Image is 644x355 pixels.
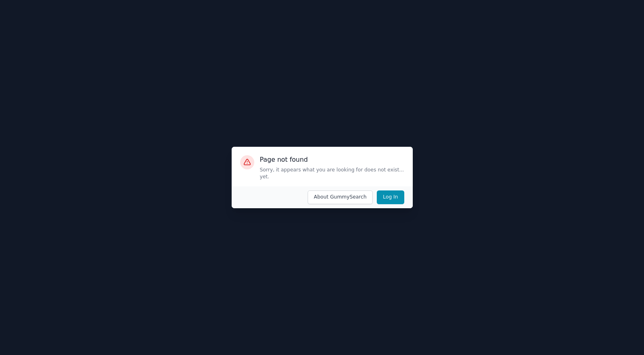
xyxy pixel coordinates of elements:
[260,167,404,181] p: Sorry, it appears what you are looking for does not exist... yet.
[373,190,404,204] a: Log In
[304,190,373,204] a: About GummySearch
[308,190,373,204] button: About GummySearch
[377,190,404,204] button: Log In
[260,155,404,164] h3: Page not found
